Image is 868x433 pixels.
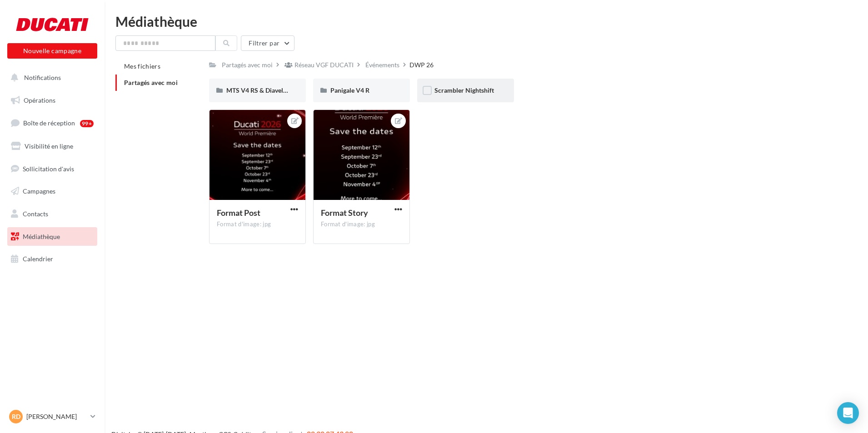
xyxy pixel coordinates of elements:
a: Médiathèque [5,227,99,246]
span: Boîte de réception [23,119,75,127]
span: Format Story [321,208,368,218]
div: Open Intercom Messenger [837,402,859,424]
span: Sollicitation d'avis [23,164,74,172]
span: Notifications [24,74,61,81]
a: Campagnes [5,182,99,201]
button: Notifications [5,68,95,87]
div: DWP 26 [409,60,434,70]
span: Format Post [217,208,260,218]
span: Partagés avec moi [124,79,178,86]
span: Contacts [23,210,48,218]
a: Visibilité en ligne [5,137,99,156]
div: Partagés avec moi [222,60,273,70]
button: Nouvelle campagne [7,43,97,59]
span: RD [12,412,20,421]
div: Événements [365,60,399,70]
span: Mes fichiers [124,62,160,70]
span: Panigale V4 R [330,86,369,94]
a: Opérations [5,91,99,110]
span: Opérations [24,96,55,104]
span: Scrambler Nightshift [434,86,494,94]
span: Calendrier [23,255,53,263]
a: Sollicitation d'avis [5,159,99,179]
p: [PERSON_NAME] [26,412,87,421]
div: Format d'image: jpg [321,220,402,229]
a: Contacts [5,204,99,224]
a: Boîte de réception99+ [5,113,99,133]
a: RD [PERSON_NAME] [7,408,97,425]
span: Campagnes [23,187,55,195]
div: Réseau VGF DUCATI [294,60,354,70]
a: Calendrier [5,249,99,269]
div: 99+ [80,120,94,127]
span: MTS V4 RS & Diavel V4 RS [226,86,302,94]
div: Médiathèque [115,15,857,28]
span: Visibilité en ligne [25,142,73,150]
button: Filtrer par [241,35,294,51]
div: Format d'image: jpg [217,220,298,229]
span: Médiathèque [23,233,60,240]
